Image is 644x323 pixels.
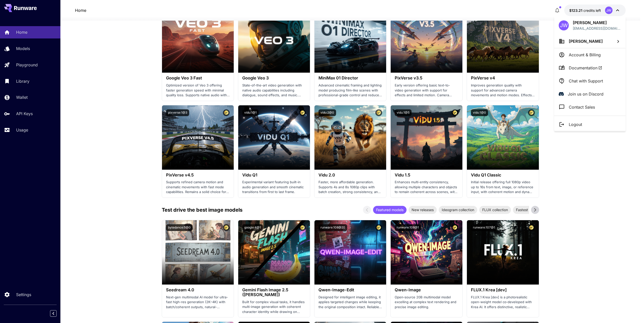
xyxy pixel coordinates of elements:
p: [PERSON_NAME] [573,20,621,26]
p: [EMAIL_ADDRESS][DOMAIN_NAME] [573,26,621,31]
p: Join us on Discord [568,91,603,97]
button: [PERSON_NAME] [554,34,626,48]
p: Account & Billing [569,52,601,58]
div: JW [559,20,569,30]
p: Chat with Support [569,78,603,84]
p: Logout [569,121,582,127]
p: Contact Sales [569,104,595,110]
span: Documentation [569,65,602,71]
span: [PERSON_NAME] [569,39,603,44]
div: safe.book8878@fastmail.com [573,26,621,31]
